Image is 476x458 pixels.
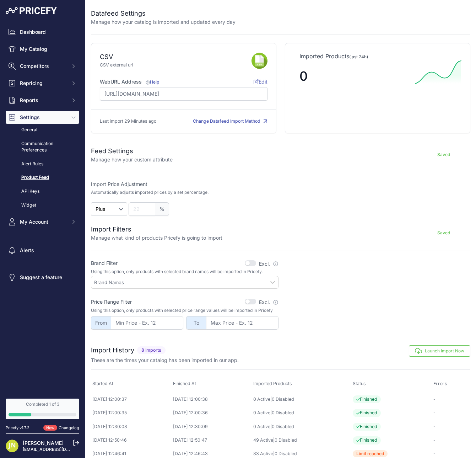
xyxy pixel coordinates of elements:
[6,138,79,156] a: Communication Preferences
[417,227,470,239] button: Saved
[91,392,172,406] td: [DATE] 12:00:37
[9,401,76,407] div: Completed 1 of 3
[100,87,267,101] input: https://www.site.com/products_feed.csv
[172,420,252,434] td: [DATE] 12:30:09
[433,451,469,457] p: -
[299,68,308,84] span: 0
[129,202,155,216] input: 22
[6,185,79,198] a: API Keys
[91,18,236,26] p: Manage how your catalog is imported and updated every day
[353,436,381,444] span: Finished
[272,424,294,429] a: 0 Disabled
[353,450,388,457] span: Limit reached
[100,118,156,125] p: Last import 29 Minutes ago
[253,437,273,443] a: 49 Active
[6,271,79,284] a: Suggest a feature
[6,215,79,228] button: My Account
[433,396,469,403] p: -
[353,423,381,431] span: Finished
[433,410,469,416] p: -
[59,425,79,430] a: Changelog
[252,392,351,406] td: |
[145,79,159,85] a: Help
[6,111,79,124] button: Settings
[6,171,79,184] a: Product Feed
[91,345,134,355] h2: Import History
[94,279,278,286] input: Brand Names
[206,316,278,330] input: Max Price - Ex. 12
[6,425,29,431] div: Pricefy v1.7.2
[91,9,236,18] h2: Datafeed Settings
[272,410,294,415] a: 0 Disabled
[91,269,278,275] p: Using this option, only products with selected brand names will be imported in Pricefy.
[91,420,172,434] td: [DATE] 12:30:08
[186,316,206,330] span: To
[23,447,97,452] a: [EMAIL_ADDRESS][DOMAIN_NAME]
[91,146,173,156] h2: Feed Settings
[20,63,66,70] span: Competitors
[272,396,294,402] a: 0 Disabled
[6,7,57,14] img: Pricefy Logo
[172,433,252,447] td: [DATE] 12:50:47
[6,399,79,419] a: Completed 1 of 3
[253,424,270,429] a: 0 Active
[409,345,470,357] button: Launch Import Now
[433,381,447,387] span: Errors
[6,43,79,55] a: My Catalog
[43,425,57,431] span: New
[6,26,79,38] a: Dashboard
[91,357,239,364] p: These are the times your catalog has been imported in our app.
[91,224,222,234] h2: Import Filters
[6,244,79,257] a: Alerts
[353,395,381,404] span: Finished
[91,234,222,241] p: Manage what kind of products Pricefy is going to import
[91,406,172,420] td: [DATE] 12:00:35
[275,437,297,443] a: 0 Disabled
[91,190,209,195] p: Automatically adjusts imported prices by a set percentage.
[253,451,273,456] a: 83 Active
[275,451,297,456] a: 0 Disabled
[254,79,267,85] span: Edit
[20,218,66,225] span: My Account
[253,396,270,402] a: 0 Active
[100,52,113,62] div: CSV
[433,437,469,444] p: -
[353,409,381,417] span: Finished
[91,298,132,305] label: Price Range Filter
[259,299,278,306] label: Excl.
[6,26,79,390] nav: Sidebar
[353,381,366,386] span: Status
[20,114,66,121] span: Settings
[433,424,469,430] p: -
[100,62,251,69] p: CSV external url
[137,346,166,355] span: 8 Imports
[91,308,278,313] p: Using this option, only products with selected price range values will be imported in Pricefy
[299,52,456,60] p: Imported Products
[6,77,79,90] button: Repricing
[173,381,196,386] span: Finished At
[91,181,278,188] label: Import Price Adjustment
[259,260,278,267] label: Excl.
[433,381,449,387] button: Errors
[252,406,351,420] td: |
[92,381,113,386] span: Started At
[100,78,159,85] label: WebURL Address
[6,124,79,136] a: General
[349,54,368,59] span: (last 24h)
[20,80,66,87] span: Repricing
[252,433,351,447] td: |
[23,440,64,446] a: [PERSON_NAME]
[111,316,183,330] input: Min Price - Ex. 12
[20,97,66,104] span: Reports
[172,406,252,420] td: [DATE] 12:00:36
[155,202,169,216] span: %
[6,60,79,73] button: Competitors
[172,392,252,406] td: [DATE] 12:00:38
[91,316,111,330] span: From
[253,381,292,386] span: Imported Products
[6,199,79,212] a: Widget
[252,420,351,434] td: |
[91,156,173,163] p: Manage how your custom attribute
[91,433,172,447] td: [DATE] 12:50:46
[253,410,270,415] a: 0 Active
